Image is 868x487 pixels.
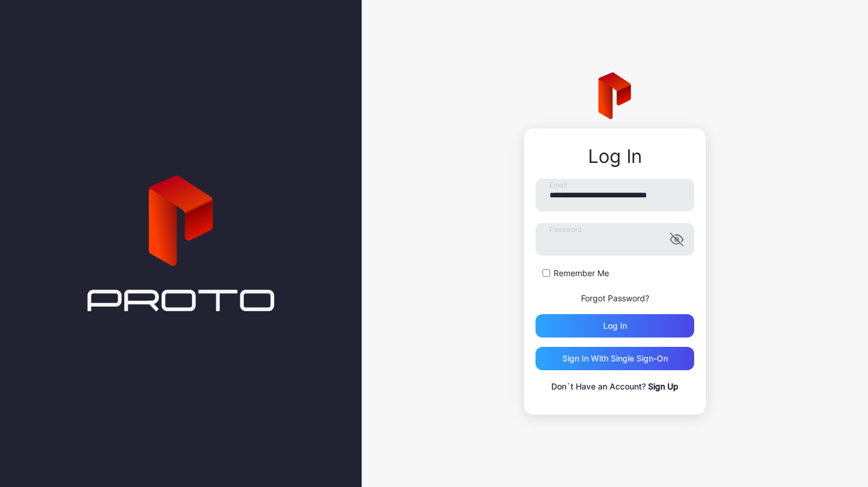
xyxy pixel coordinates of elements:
button: Sign in With Single Sign-On [535,347,694,370]
button: Password [670,232,684,246]
a: Forgot Password? [581,293,649,303]
div: Log in [603,321,627,331]
div: Log In [535,146,694,167]
button: Log in [535,314,694,338]
label: Remember Me [554,267,609,279]
input: Password [535,223,694,256]
input: Email [535,179,694,211]
div: Sign in With Single Sign-On [562,354,668,363]
a: Sign Up [648,381,678,391]
p: Don`t Have an Account? [535,380,694,394]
